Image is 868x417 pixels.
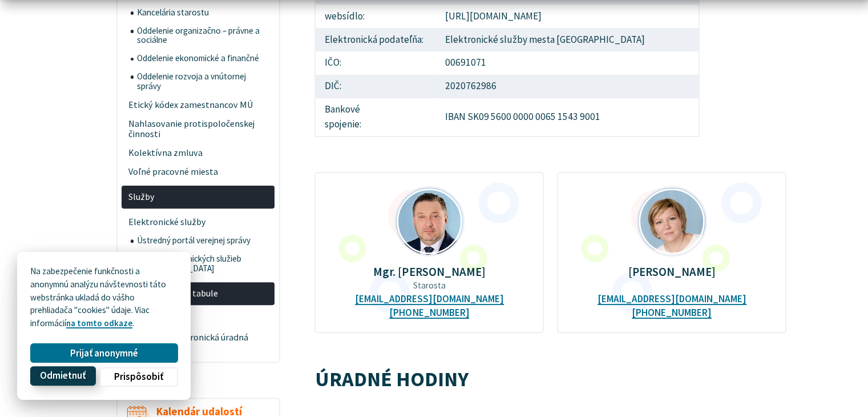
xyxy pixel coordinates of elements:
[30,366,95,386] button: Odmietnuť
[131,232,275,250] a: Ústredný portál verejnej správy
[70,347,138,359] span: Prijať anonymné
[128,310,268,328] span: Úradná tabuľa
[128,143,268,162] span: Kolektívna zmluva
[389,307,469,319] a: [PHONE_NUMBER]
[122,162,274,181] a: Voľné pracovné miesta
[122,143,274,162] a: Kolektívna zmluva
[137,50,268,68] span: Oddelenie ekonomické a finančné
[479,110,556,123] a: 09 5600 0000 0065
[30,343,177,363] button: Prijať anonymné
[40,370,86,382] span: Odmietnuť
[128,114,268,143] span: Nahlasovanie protispoločenskej činnosti
[122,186,274,209] a: Služby
[445,56,486,69] a: 00691071
[122,114,274,143] a: Nahlasovanie protispoločenskej činnosti
[128,213,268,232] span: Elektronické služby
[131,50,275,68] a: Oddelenie ekonomické a finančné
[396,188,463,255] img: Mgr.Ing. Miloš Ihnát_mini
[122,310,274,328] a: Úradná tabuľa
[128,284,268,303] span: Vývesky úradnej tabule
[315,5,436,28] td: websídlo:
[100,367,177,387] button: Prispôsobiť
[131,68,275,96] a: Oddelenie rozvoja a vnútornej správy
[576,265,768,278] p: [PERSON_NAME]
[128,162,268,181] span: Voľné pracovné miesta
[315,98,436,137] td: Bankové spojenie:
[558,110,600,123] a: 1543 9001
[30,265,177,330] p: Na zabezpečenie funkčnosti a anonymnú analýzu návštevnosti táto webstránka ukladá do vášho prehli...
[137,68,268,96] span: Oddelenie rozvoja a vnútornej správy
[128,328,268,358] span: Centrálna elektronická úradná tabuľa
[638,188,705,255] img: Zemková_a
[131,22,275,50] a: Oddelenie organizačno – právne a sociálne
[137,250,268,278] span: Portál elektronických služieb [GEOGRAPHIC_DATA]
[137,232,268,250] span: Ústredný portál verejnej správy
[128,95,268,114] span: Etický kódex zamestnancov MÚ
[315,28,436,51] td: Elektronická podateľňa:
[122,95,274,114] a: Etický kódex zamestnancov MÚ
[137,3,268,22] span: Kancelária starostu
[355,293,504,305] a: [EMAIL_ADDRESS][DOMAIN_NAME]
[436,5,699,28] td: [URL][DOMAIN_NAME]
[333,265,526,278] p: Mgr. [PERSON_NAME]
[131,250,275,278] a: Portál elektronických služieb [GEOGRAPHIC_DATA]
[128,187,268,206] span: Služby
[333,280,526,291] p: Starosta
[122,213,274,232] a: Elektronické služby
[131,3,275,22] a: Kancelária starostu
[597,293,746,305] a: [EMAIL_ADDRESS][DOMAIN_NAME]
[315,75,436,98] td: DIČ:
[436,98,699,137] td: IBAN SK
[315,51,436,75] td: IČO:
[137,22,268,50] span: Oddelenie organizačno – právne a sociálne
[114,371,163,383] span: Prispôsobiť
[632,307,712,319] a: [PHONE_NUMBER]
[122,282,274,306] a: Vývesky úradnej tabule
[314,366,468,392] strong: ÚRADNÉ HODINY
[66,318,132,328] a: na tomto odkaze
[122,328,274,358] a: Centrálna elektronická úradná tabuľa
[445,33,645,46] a: Elektronické služby mesta [GEOGRAPHIC_DATA]
[445,79,496,92] a: 2020762986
